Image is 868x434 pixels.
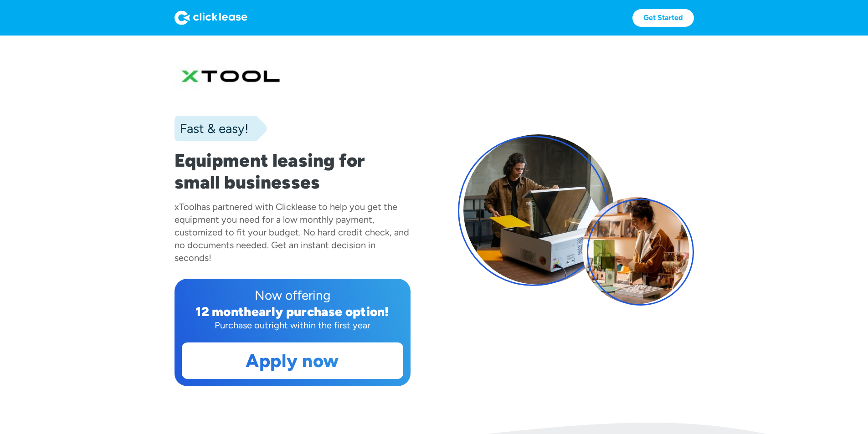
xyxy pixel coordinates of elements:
img: Logo [175,10,247,25]
div: 12 month [195,304,252,319]
div: Now offering [182,286,403,304]
div: Purchase outright within the first year [182,319,403,332]
div: has partnered with Clicklease to help you get the equipment you need for a low monthly payment, c... [175,201,409,263]
div: xTool [175,201,196,212]
h1: Equipment leasing for small businesses [175,149,411,193]
a: Apply now [182,343,403,378]
div: early purchase option! [252,304,389,319]
a: Get Started [632,9,694,27]
div: Fast & easy! [175,119,248,138]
